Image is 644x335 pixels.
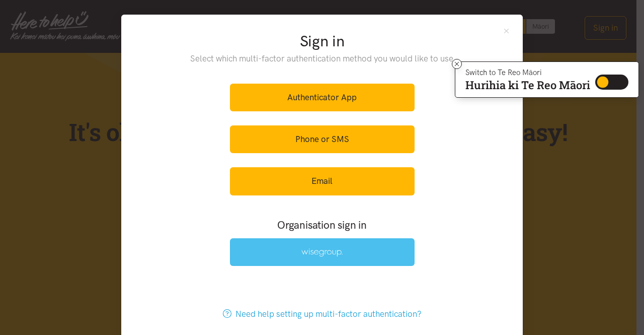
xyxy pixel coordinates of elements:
a: Email [230,167,415,195]
button: Close [502,27,511,35]
p: Switch to Te Reo Māori [465,70,590,76]
h3: Organisation sign in [202,218,442,232]
a: Phone or SMS [230,125,415,153]
a: Authenticator App [230,84,415,111]
h2: Sign in [170,31,474,52]
img: Wise Group [301,248,343,257]
p: Select which multi-factor authentication method you would like to use [170,52,474,65]
a: Need help setting up multi-factor authentication? [212,300,432,328]
p: Hurihia ki Te Reo Māori [465,81,590,90]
